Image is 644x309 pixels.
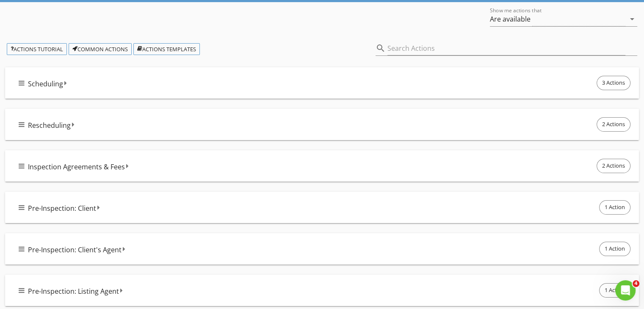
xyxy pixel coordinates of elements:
span: Scheduling [28,79,63,89]
a: Actions Templates [133,43,200,55]
i: search [376,43,386,53]
div: Are available [490,15,531,23]
span: 1 Action [600,284,630,297]
span: 1 Action [600,201,630,214]
div: Actions Templates [137,46,196,52]
span: Pre-Inspection: Client [28,203,96,213]
iframe: Intercom live chat [615,280,636,301]
i: arrow_drop_down [627,14,637,24]
span: 1 Action [600,242,630,256]
div: Common Actions [72,46,128,52]
span: 4 [633,280,639,287]
span: Rescheduling [28,120,71,130]
a: Actions Tutorial [7,43,67,55]
span: Pre-Inspection: Listing Agent [28,286,119,296]
span: 2 Actions [597,118,630,131]
span: 2 Actions [597,159,630,173]
a: Common Actions [69,43,132,55]
span: Pre-Inspection: Client's Agent [28,245,122,255]
div: Actions Tutorial [11,46,63,52]
span: Inspection Agreements & Fees [28,162,125,172]
input: Search Actions [387,41,625,55]
span: 3 Actions [597,76,630,90]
